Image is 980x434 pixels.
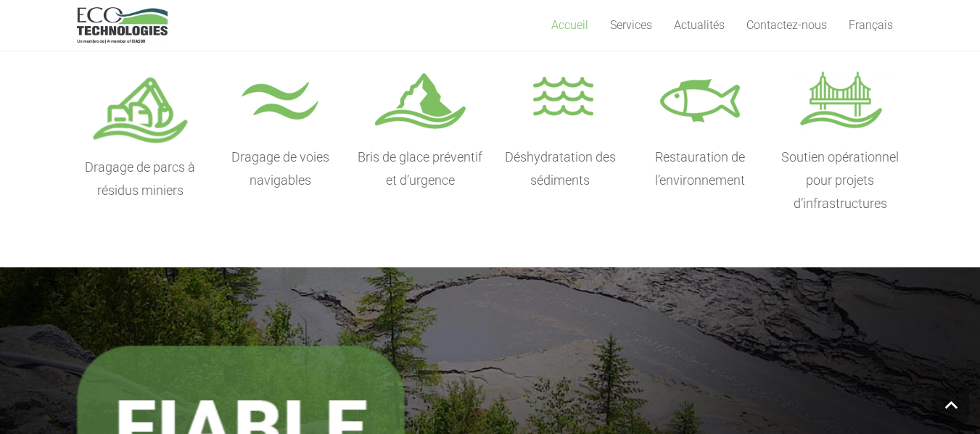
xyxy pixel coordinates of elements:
[217,146,344,192] p: Dragage de voies navigables
[357,146,484,192] p: Bris de glace préventif et d’urgence
[746,18,827,32] span: Contactez-nous
[674,18,725,32] span: Actualités
[497,146,624,192] p: Déshydratation des sédiments
[637,146,764,192] p: Restauration de l’environnement
[933,387,969,423] a: Retour vers le haut
[551,18,588,32] span: Accueil
[849,18,893,32] span: Français
[777,146,904,215] p: Soutien opérationnel pour projets d’infrastructures
[610,18,652,32] span: Services
[77,7,168,43] a: logo_EcoTech_ASDR_RGB
[77,156,204,202] p: Dragage de parcs à résidus miniers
